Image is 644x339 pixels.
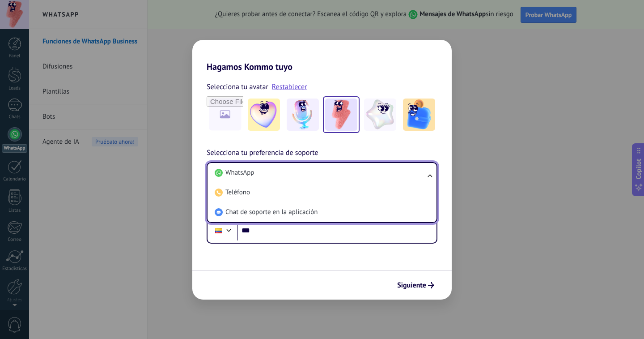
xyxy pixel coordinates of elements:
[210,221,227,240] div: Colombia: + 57
[364,99,396,131] img: -4.jpeg
[287,99,319,131] img: -2.jpeg
[192,40,452,72] h2: Hagamos Kommo tuyo
[207,147,318,159] span: Selecciona tu preferencia de soporte
[272,82,307,91] a: Restablecer
[225,168,254,177] span: WhatsApp
[225,208,318,217] span: Chat de soporte en la aplicación
[225,188,250,197] span: Teléfono
[325,99,357,131] img: -3.jpeg
[248,99,280,131] img: -1.jpeg
[403,99,435,131] img: -5.jpeg
[393,278,438,293] button: Siguiente
[397,282,426,288] span: Siguiente
[207,81,268,93] span: Selecciona tu avatar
